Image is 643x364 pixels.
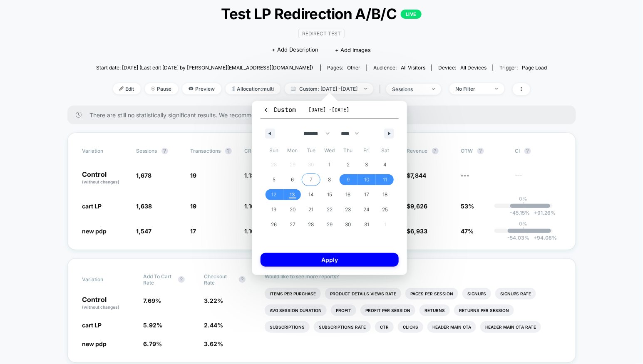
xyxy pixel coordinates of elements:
[265,288,321,300] li: Items Per Purchase
[499,64,547,71] div: Trigger:
[82,340,107,347] span: new pdp
[461,148,507,154] span: OTW
[345,217,351,232] span: 30
[331,305,356,316] li: Profit
[143,273,174,286] span: Add To Cart Rate
[347,157,350,172] span: 2
[302,202,320,217] button: 21
[273,172,276,187] span: 5
[523,202,524,208] p: |
[495,88,498,89] img: end
[530,210,556,216] span: 91.26 %
[82,296,135,310] p: Control
[320,172,339,187] button: 8
[427,321,476,333] li: Header Main Cta
[357,157,376,172] button: 3
[376,202,395,217] button: 25
[376,172,395,187] button: 11
[534,235,537,241] span: +
[291,87,295,91] img: calendar
[456,86,489,92] div: No Filter
[325,288,401,300] li: Product Details Views Rate
[291,172,294,187] span: 6
[96,64,313,71] span: Start date: [DATE] (Last edit [DATE] by [PERSON_NAME][EMAIL_ADDRESS][DOMAIN_NAME])
[82,179,120,184] span: (without changes)
[454,305,514,316] li: Returns Per Session
[261,253,399,267] button: Apply
[191,148,221,154] span: Transactions
[302,144,320,157] span: Tue
[285,83,373,94] span: Custom: [DATE] - [DATE]
[265,172,283,187] button: 5
[308,202,313,217] span: 21
[290,187,295,202] span: 13
[82,203,102,210] span: cart LP
[346,187,351,202] span: 16
[263,106,296,114] span: Custom
[137,203,152,210] span: 1,638
[365,157,368,172] span: 3
[308,106,349,113] span: [DATE] - [DATE]
[271,187,276,202] span: 12
[143,340,162,347] span: 6.79 %
[515,173,561,185] span: ---
[373,64,425,71] div: Audience:
[137,148,157,154] span: Sessions
[226,83,281,94] span: Allocation: multi
[271,217,277,232] span: 26
[232,87,235,91] img: rebalance
[320,144,339,157] span: Wed
[407,228,428,235] span: $
[204,273,235,286] span: Checkout Rate
[314,321,371,333] li: Subscriptions Rate
[191,203,197,210] span: 19
[515,148,561,154] span: CI
[261,105,399,119] button: Custom[DATE] -[DATE]
[327,202,333,217] span: 22
[191,172,197,179] span: 19
[420,305,450,316] li: Returns
[401,10,422,19] p: LIVE
[376,157,395,172] button: 4
[328,172,331,187] span: 8
[377,83,386,95] span: |
[460,64,487,71] span: all devices
[119,5,524,22] span: Test LP Redirection A/B/C
[137,172,152,179] span: 1,678
[327,217,333,232] span: 29
[345,202,351,217] span: 23
[357,217,376,232] button: 31
[477,148,484,154] button: ?
[204,322,223,329] span: 2.44 %
[376,187,395,202] button: 18
[432,64,493,71] span: Device:
[271,202,276,217] span: 19
[82,305,120,310] span: (without changes)
[461,228,474,235] span: 47%
[143,297,161,304] span: 7.69 %
[432,88,435,90] img: end
[204,340,223,347] span: 3.62 %
[411,228,428,235] span: 6,933
[508,235,530,241] span: -54.03 %
[339,172,357,187] button: 9
[347,64,360,71] span: other
[302,217,320,232] button: 28
[375,321,394,333] li: Ctr
[383,172,387,187] span: 11
[524,148,531,154] button: ?
[82,148,128,154] span: Variation
[225,148,232,154] button: ?
[432,148,439,154] button: ?
[339,144,357,157] span: Thu
[145,83,178,94] span: Pause
[405,288,458,300] li: Pages Per Session
[308,187,314,202] span: 14
[407,172,427,179] span: $
[119,87,124,91] img: edit
[182,83,221,94] span: Preview
[534,210,538,216] span: +
[265,187,283,202] button: 12
[411,172,427,179] span: 7,844
[328,157,330,172] span: 1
